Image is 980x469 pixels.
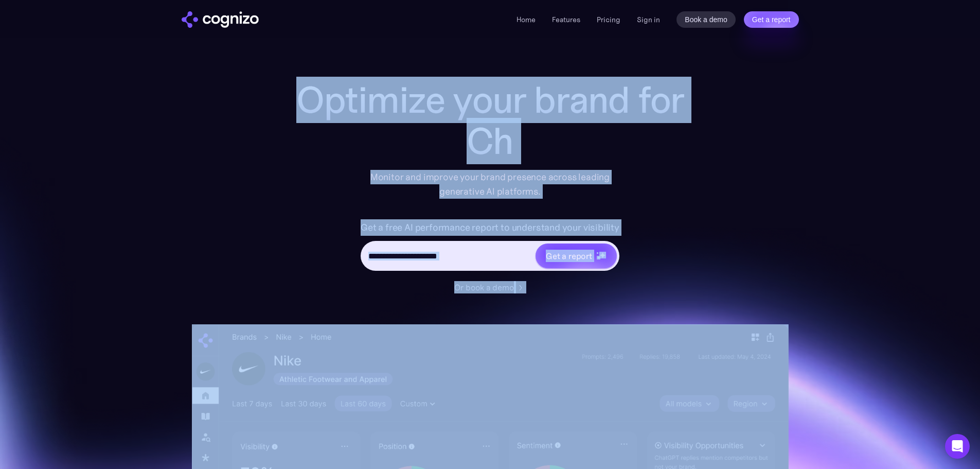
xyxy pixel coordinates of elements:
img: star [597,256,600,259]
div: Get a report [546,250,592,262]
div: Or book a demo [454,281,514,293]
div: Monitor and improve your brand presence across leading generative AI platforms. [364,170,617,199]
a: Book a demo [676,11,736,28]
a: Or book a demo [454,281,526,293]
div: Open Intercom Messenger [945,434,970,459]
form: Hero URL Input Form [361,219,619,276]
img: cognizo logo [182,11,259,28]
a: Get a reportstarstarstar [534,242,618,269]
label: Get a free AI performance report to understand your visibility [361,219,619,236]
div: Ch [284,120,696,162]
a: Features [552,15,580,24]
a: home [182,11,259,28]
a: Home [516,15,536,24]
img: star [597,252,598,254]
img: star [599,252,606,258]
h1: Optimize your brand for [284,79,696,120]
a: Sign in [637,13,660,26]
a: Pricing [597,15,620,24]
a: Get a report [744,11,799,28]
